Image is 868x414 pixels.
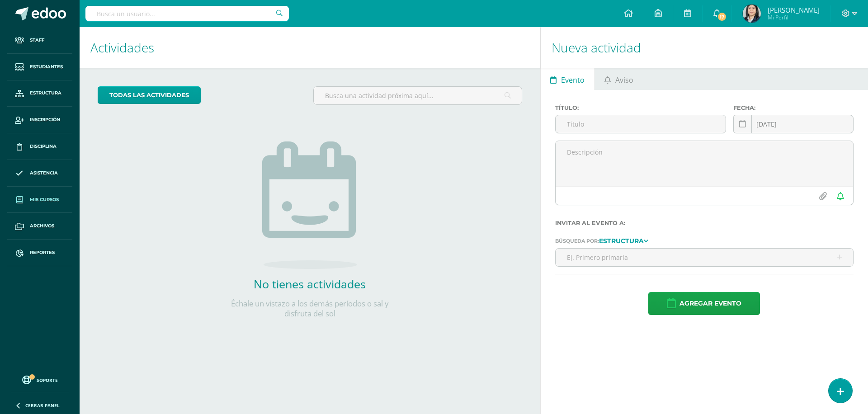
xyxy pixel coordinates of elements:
span: Reportes [30,249,55,256]
strong: Estructura [599,237,644,245]
span: Aviso [615,69,633,91]
a: Reportes [7,240,72,266]
input: Busca un usuario... [85,6,289,21]
label: Título: [555,104,726,111]
img: ab5b52e538c9069687ecb61632cf326d.png [743,5,761,23]
a: Mis cursos [7,187,72,213]
span: Asistencia [30,169,58,177]
span: Estructura [30,89,61,97]
a: Inscripción [7,107,72,133]
a: todas las Actividades [98,86,201,104]
a: Soporte [11,373,69,386]
a: Aviso [595,68,643,90]
a: Estructura [599,237,648,244]
span: [PERSON_NAME] [768,5,820,14]
h2: No tienes actividades [219,276,400,292]
input: Fecha de entrega [734,115,853,133]
span: Mis cursos [30,196,59,203]
a: Staff [7,27,72,54]
span: Evento [561,69,585,91]
a: Archivos [7,213,72,240]
span: 17 [717,12,727,22]
label: Fecha: [733,104,854,111]
a: Estructura [7,80,72,107]
img: no_activities.png [262,141,357,269]
a: Evento [541,68,594,90]
input: Ej. Primero primaria [556,249,853,266]
span: Soporte [37,377,58,383]
span: Inscripción [30,116,60,123]
button: Agregar evento [648,292,760,315]
span: Agregar evento [679,292,741,315]
a: Estudiantes [7,54,72,80]
input: Título [556,115,726,133]
span: Búsqueda por: [555,238,599,244]
span: Cerrar panel [25,402,60,409]
span: Staff [30,37,44,44]
input: Busca una actividad próxima aquí... [314,87,521,104]
a: Disciplina [7,133,72,160]
span: Archivos [30,222,54,230]
h1: Nueva actividad [552,27,857,68]
a: Asistencia [7,160,72,187]
p: Échale un vistazo a los demás períodos o sal y disfruta del sol [219,299,400,319]
span: Estudiantes [30,63,63,71]
label: Invitar al evento a: [555,220,854,226]
span: Mi Perfil [768,14,820,21]
span: Disciplina [30,143,57,150]
h1: Actividades [90,27,529,68]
